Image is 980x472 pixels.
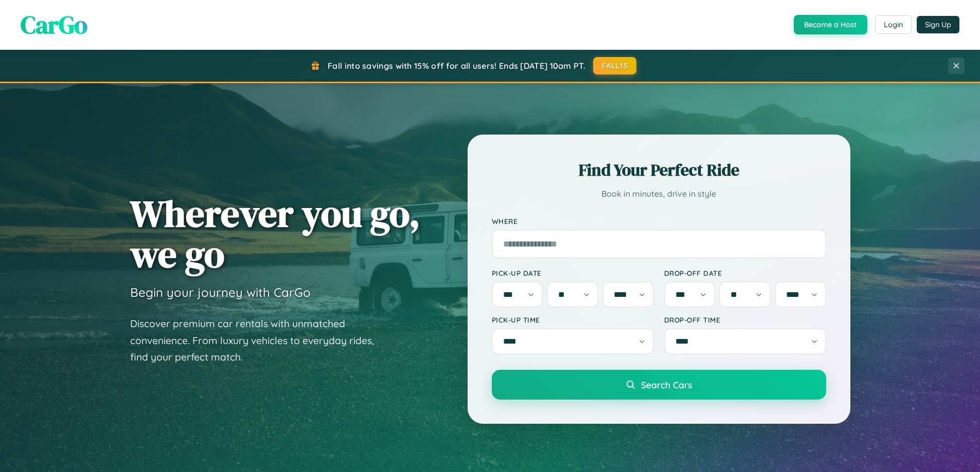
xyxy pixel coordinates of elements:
label: Pick-up Date [492,269,654,277]
label: Drop-off Date [664,269,826,277]
h1: Wherever you go, we go [130,193,420,274]
span: Fall into savings with 15% off for all users! Ends [DATE] 10am PT. [328,61,585,71]
span: CarGo [21,8,87,42]
span: Search Cars [641,379,692,390]
p: Discover premium car rentals with unmatched convenience. From luxury vehicles to everyday rides, ... [130,315,387,366]
label: Drop-off Time [664,315,826,324]
button: Login [875,15,912,34]
button: Search Cars [492,370,826,400]
button: FALL15 [593,57,636,74]
label: Where [492,217,826,225]
button: Sign Up [917,16,959,33]
h3: Begin your journey with CarGo [130,285,311,300]
p: Book in minutes, drive in style [492,186,826,201]
h2: Find Your Perfect Ride [492,159,826,181]
label: Pick-up Time [492,315,654,324]
button: Become a Host [794,15,867,34]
